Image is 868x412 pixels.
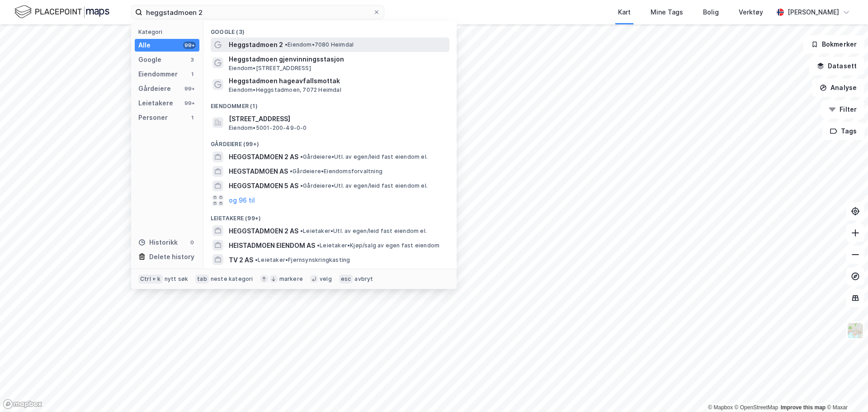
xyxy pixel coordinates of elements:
[809,57,864,75] button: Datasett
[142,5,373,19] input: Søk på adresse, matrikkel, gårdeiere, leietakere eller personer
[300,182,303,189] span: •
[317,242,320,249] span: •
[279,275,303,283] div: markere
[290,168,292,175] span: •
[138,237,178,248] div: Historikk
[189,56,196,63] div: 3
[138,112,168,123] div: Personer
[14,4,109,20] img: logo.f888ab2527a4732fd821a326f86c7f29.svg
[823,369,868,412] iframe: Chat Widget
[708,404,733,411] a: Mapbox
[149,251,194,262] div: Delete history
[229,65,311,72] span: Eiendom • [STREET_ADDRESS]
[229,255,253,265] span: TV 2 AS
[300,227,303,234] span: •
[300,182,428,189] span: Gårdeiere • Utl. av egen/leid fast eiendom el.
[189,114,196,121] div: 1
[138,69,178,80] div: Eiendommer
[203,21,457,38] div: Google (3)
[211,275,253,283] div: neste kategori
[183,42,196,49] div: 99+
[3,399,42,409] a: Mapbox homepage
[812,79,864,97] button: Analyse
[618,7,631,18] div: Kart
[255,256,258,263] span: •
[195,275,209,284] div: tab
[781,404,826,411] a: Improve this map
[300,153,428,161] span: Gårdeiere • Utl. av egen/leid fast eiendom el.
[229,114,446,124] span: [STREET_ADDRESS]
[822,122,864,140] button: Tags
[285,41,354,48] span: Eiendom • 7080 Heimdal
[229,195,255,206] button: og 96 til
[229,76,446,86] span: Heggstadmoen hageavfallsmottak
[189,71,196,78] div: 1
[339,275,353,284] div: esc
[847,322,864,339] img: Z
[138,54,161,65] div: Google
[138,275,163,284] div: Ctrl + k
[285,41,288,48] span: •
[189,239,196,246] div: 0
[290,168,382,175] span: Gårdeiere • Eiendomsforvaltning
[183,85,196,92] div: 99+
[229,124,307,132] span: Eiendom • 5001-200-49-0-0
[354,275,373,283] div: avbryt
[229,226,298,237] span: HEGGSTADMOEN 2 AS
[138,40,151,51] div: Alle
[651,7,683,18] div: Mine Tags
[735,404,778,411] a: OpenStreetMap
[229,240,315,251] span: HEISTADMOEN EIENDOM AS
[229,39,283,50] span: Heggstadmoen 2
[203,95,457,112] div: Eiendommer (1)
[229,152,298,162] span: HEGGSTADMOEN 2 AS
[229,180,298,191] span: HEGGSTADMOEN 5 AS
[255,256,350,264] span: Leietaker • Fjernsynskringkasting
[229,166,288,177] span: HEGSTADMOEN AS
[229,86,341,94] span: Eiendom • Heggstadmoen, 7072 Heimdal
[739,7,763,18] div: Verktøy
[300,227,427,235] span: Leietaker • Utl. av egen/leid fast eiendom el.
[183,99,196,107] div: 99+
[788,7,839,18] div: [PERSON_NAME]
[317,242,439,249] span: Leietaker • Kjøp/salg av egen fast eiendom
[203,208,457,224] div: Leietakere (99+)
[821,100,864,118] button: Filter
[165,275,189,283] div: nytt søk
[300,153,303,160] span: •
[138,83,171,94] div: Gårdeiere
[138,98,173,109] div: Leietakere
[320,275,332,283] div: velg
[138,28,199,35] div: Kategori
[229,54,446,65] span: Heggstadmoen gjenvinningsstasjon
[203,133,457,150] div: Gårdeiere (99+)
[703,7,719,18] div: Bolig
[803,35,864,53] button: Bokmerker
